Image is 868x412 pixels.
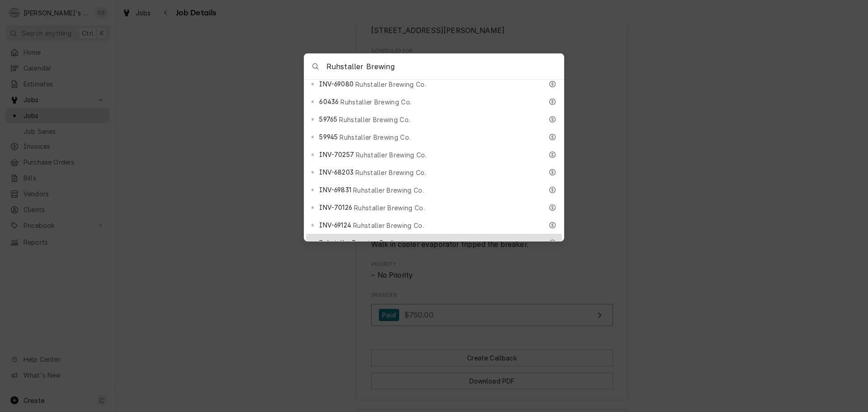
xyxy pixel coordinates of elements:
input: Search anything [326,54,564,79]
div: Global Command Menu [304,53,564,242]
span: Ruhstaller Brewing Co. [354,203,425,213]
span: Ruhstaller Brewing Co. [355,80,426,89]
span: Ruhstaller Brewing Co. [319,238,389,247]
span: 59945 [319,132,338,142]
span: INV-70257 [319,150,354,159]
span: INV-70126 [319,203,352,212]
span: Ruhstaller Brewing Co. [339,115,410,124]
span: INV-69831 [319,185,351,194]
span: 60436 [319,97,339,106]
span: 59765 [319,114,337,124]
span: Ruhstaller Brewing Co. [340,133,410,142]
span: Ruhstaller Brewing Co. [356,150,427,160]
span: Ruhstaller Brewing Co. [340,97,411,107]
span: Ruhstaller Brewing Co. [355,168,426,177]
span: INV-68203 [319,167,353,177]
span: Business [391,238,418,248]
span: Ruhstaller Brewing Co. [353,221,424,230]
span: Ruhstaller Brewing Co. [353,185,424,195]
span: INV-69080 [319,79,353,89]
span: INV-69124 [319,220,351,230]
